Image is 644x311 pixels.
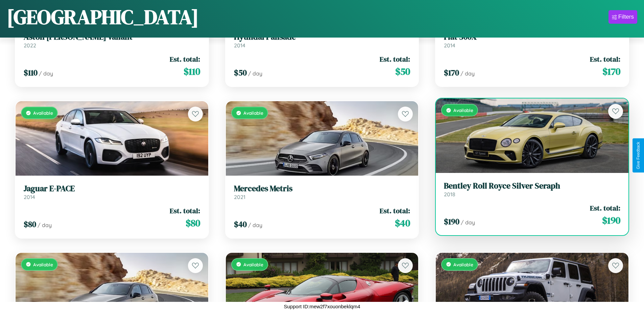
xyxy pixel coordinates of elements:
span: $ 170 [444,67,459,78]
span: $ 80 [186,216,200,230]
span: Est. total: [170,206,200,216]
span: Available [453,107,473,113]
span: 2014 [444,42,455,49]
span: $ 50 [234,67,247,78]
span: $ 40 [395,216,410,230]
span: 2018 [444,191,455,198]
span: / day [38,222,52,228]
div: Give Feedback [636,142,641,169]
span: 2014 [24,194,35,200]
a: Aston [PERSON_NAME] Valiant2022 [24,32,200,49]
span: Available [33,262,53,267]
span: $ 170 [602,65,620,78]
span: Available [453,262,473,267]
span: $ 80 [24,219,36,230]
h3: Bentley Roll Royce Silver Seraph [444,181,620,191]
span: Available [243,110,263,116]
span: $ 50 [395,65,410,78]
span: / day [39,70,53,77]
span: $ 110 [24,67,38,78]
a: Jaguar E-PACE2014 [24,184,200,200]
p: Support ID: mew2f7xouonbeklqm4 [284,302,360,311]
span: / day [248,222,262,228]
a: Bentley Roll Royce Silver Seraph2018 [444,181,620,198]
button: Filters [609,10,637,24]
span: Est. total: [590,203,620,213]
h3: Jaguar E-PACE [24,184,200,194]
span: $ 40 [234,219,247,230]
span: / day [461,219,475,226]
span: 2022 [24,42,36,49]
span: Est. total: [170,54,200,64]
span: Available [243,262,263,267]
h3: Mercedes Metris [234,184,410,194]
a: Fiat 500X2014 [444,32,620,49]
span: Est. total: [380,206,410,216]
span: / day [248,70,262,77]
span: / day [460,70,475,77]
span: 2014 [234,42,245,49]
h3: Aston [PERSON_NAME] Valiant [24,32,200,42]
span: $ 190 [602,214,620,227]
h1: [GEOGRAPHIC_DATA] [7,3,199,31]
a: Hyundai Palisade2014 [234,32,410,49]
a: Mercedes Metris2021 [234,184,410,200]
span: Est. total: [380,54,410,64]
span: $ 110 [184,65,200,78]
span: $ 190 [444,216,459,227]
span: Available [33,110,53,116]
span: 2021 [234,194,245,200]
span: Est. total: [590,54,620,64]
div: Filters [618,14,634,20]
